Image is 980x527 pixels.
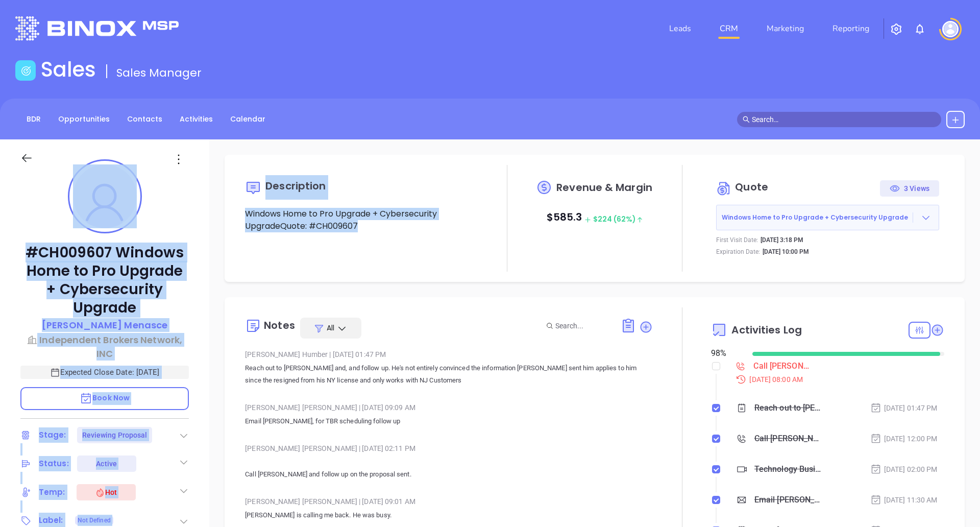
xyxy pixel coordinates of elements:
a: Activities [174,111,219,128]
div: 98 % [711,347,740,360]
div: Temp: [39,485,65,500]
a: Reporting [828,18,873,39]
span: Description [265,179,326,193]
span: Quote [735,180,768,194]
p: Email [PERSON_NAME], for TBR scheduling follow up [245,415,653,427]
input: Search… [752,114,936,125]
span: Revenue & Margin [556,182,652,193]
span: | [359,403,360,412]
div: Stage: [39,427,66,443]
span: Activities Log [731,325,801,335]
img: logo [15,16,179,40]
img: profile-user [73,164,137,228]
span: Book Now [80,393,130,403]
input: Search... [555,320,609,331]
a: CRM [716,18,742,39]
div: Reviewing Proposal [82,427,148,443]
div: [PERSON_NAME] [PERSON_NAME] [DATE] 09:09 AM [245,400,653,415]
a: Calendar [224,111,272,128]
a: Marketing [763,18,808,39]
a: Opportunities [52,111,116,128]
div: [DATE] 08:00 AM [729,374,944,385]
p: Reach out to [PERSON_NAME] and, and follow up. He's not entirely convinced the information [PERSO... [245,362,653,387]
p: Expiration Date: [716,247,760,256]
a: BDR [20,111,47,128]
div: [DATE] 01:47 PM [870,402,938,414]
span: Windows Home to Pro Upgrade + Cybersecurity Upgrade [717,213,913,222]
p: First Visit Date: [716,235,758,245]
div: [DATE] 12:00 PM [870,433,938,444]
p: [PERSON_NAME] is calling me back. He was busy. [245,509,653,521]
p: Call [PERSON_NAME] and follow up on the proposal sent. [245,456,653,481]
span: Sales Manager [116,65,202,81]
div: Active [96,456,117,472]
div: Email [PERSON_NAME] proposal follow up - [PERSON_NAME] [754,492,822,508]
div: Call [PERSON_NAME] to follow up - [PERSON_NAME] [753,358,809,374]
p: Windows Home to Pro Upgrade + Cybersecurity UpgradeQuote: #CH009607 [245,208,478,232]
span: $ 224 (62%) [584,214,643,224]
span: | [329,350,331,358]
p: $ 585.3 [547,208,643,228]
img: Circle dollar [716,180,732,197]
div: Hot [95,486,117,498]
div: [PERSON_NAME] [PERSON_NAME] [DATE] 02:11 PM [245,441,653,456]
a: Contacts [121,111,168,128]
p: [PERSON_NAME] Menasce [42,318,167,332]
p: Expected Close Date: [DATE] [20,366,189,379]
span: Not Defined [78,515,111,526]
div: [DATE] 02:00 PM [870,464,938,475]
div: [DATE] 11:30 AM [870,494,938,506]
a: Leads [665,18,695,39]
span: All [327,323,334,333]
p: [DATE] 3:18 PM [761,235,803,245]
button: Windows Home to Pro Upgrade + Cybersecurity Upgrade [716,205,939,230]
span: | [359,444,360,452]
div: [PERSON_NAME] [PERSON_NAME] [DATE] 09:01 AM [245,494,653,509]
div: 3 Views [890,180,929,197]
img: iconSetting [890,23,902,35]
img: user [942,21,959,37]
h1: Sales [41,57,96,82]
div: Call [PERSON_NAME] proposal review - [PERSON_NAME] [754,431,822,446]
div: Notes [264,320,295,330]
p: [DATE] 10:00 PM [763,247,809,256]
span: | [359,497,360,506]
a: [PERSON_NAME] Menasce [42,318,167,333]
span: search [743,116,750,123]
div: Technology Business Review Zoom with [PERSON_NAME] [754,462,822,477]
p: #CH009607 Windows Home to Pro Upgrade + Cybersecurity Upgrade [20,244,189,317]
img: iconNotification [914,23,926,35]
div: Reach out to [PERSON_NAME] and, and follow up. He's not entirely convinced the information [PERSO... [754,400,822,416]
a: Independent Brokers Network, INC [20,333,189,361]
div: Status: [39,456,69,471]
div: [PERSON_NAME] Humber [DATE] 01:47 PM [245,347,653,362]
